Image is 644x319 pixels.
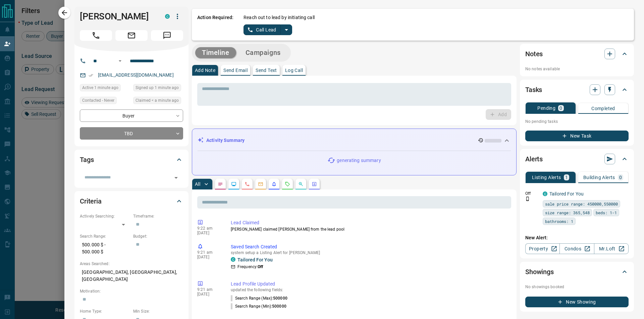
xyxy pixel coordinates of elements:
[197,250,221,255] p: 9:21 am
[197,226,221,231] p: 9:22 am
[197,287,221,292] p: 9:21 am
[231,250,508,255] p: system setup a Listing Alert for [PERSON_NAME]
[543,191,547,196] div: condos.ca
[237,264,263,270] p: Frequency:
[89,73,93,78] svg: Email Verified
[231,257,235,262] div: condos.ca
[525,264,629,280] div: Showings
[80,11,155,22] h1: [PERSON_NAME]
[312,181,317,187] svg: Agent Actions
[218,181,223,187] svg: Notes
[285,181,290,187] svg: Requests
[583,175,615,180] p: Building Alerts
[80,154,94,165] h2: Tags
[80,239,130,257] p: 500.000 $ - 500.000 $
[133,213,183,219] p: Timeframe:
[258,181,263,187] svg: Emails
[545,218,573,225] span: bathrooms: 1
[525,190,539,196] p: Off
[537,106,555,110] p: Pending
[133,97,183,106] div: Fri Aug 15 2025
[258,264,263,269] strong: Off
[195,182,200,186] p: All
[80,288,183,294] p: Motivation:
[80,84,130,93] div: Fri Aug 15 2025
[525,196,530,201] svg: Push Notification Only
[198,134,511,147] div: Activity Summary
[272,304,286,309] span: 500000
[136,84,179,91] span: Signed up 1 minute ago
[285,68,303,73] p: Log Call
[244,24,292,35] div: split button
[231,243,508,250] p: Saved Search Created
[525,82,629,98] div: Tasks
[525,234,629,241] p: New Alert:
[525,243,560,254] a: Property
[559,106,562,110] p: 0
[559,243,594,254] a: Condos
[271,181,277,187] svg: Listing Alerts
[525,151,629,167] div: Alerts
[231,219,508,226] p: Lead Claimed
[82,84,118,91] span: Active 1 minute ago
[80,213,130,219] p: Actively Searching:
[133,233,183,239] p: Budget:
[525,266,554,277] h2: Showings
[231,295,287,301] p: Search Range (Max) :
[591,106,615,111] p: Completed
[525,154,543,164] h2: Alerts
[82,97,114,104] span: Contacted - Never
[244,24,281,35] button: Call Lead
[525,46,629,62] div: Notes
[80,127,183,140] div: TBD
[525,66,629,72] p: No notes available
[80,308,130,314] p: Home Type:
[115,30,148,41] span: Email
[223,68,248,73] p: Send Email
[231,303,286,309] p: Search Range (Min) :
[133,84,183,93] div: Fri Aug 15 2025
[80,196,102,207] h2: Criteria
[116,57,124,65] button: Open
[197,231,221,235] p: [DATE]
[545,201,618,207] span: sale price range: 450000,550000
[98,72,174,78] a: [EMAIL_ADDRESS][DOMAIN_NAME]
[80,152,183,168] div: Tags
[273,296,287,301] span: 500000
[80,30,112,41] span: Call
[165,14,170,19] div: condos.ca
[231,181,236,187] svg: Lead Browsing Activity
[525,284,629,290] p: No showings booked
[545,209,590,216] span: size range: 365,548
[525,131,629,141] button: New Task
[244,14,315,21] p: Reach out to lead by initiating call
[549,191,584,196] a: Tailored For You
[151,30,183,41] span: Message
[197,14,233,35] p: Action Required:
[80,193,183,209] div: Criteria
[525,84,542,95] h2: Tasks
[525,49,543,59] h2: Notes
[80,109,183,122] div: Buyer
[525,297,629,307] button: New Showing
[206,137,245,144] p: Activity Summary
[565,175,568,180] p: 1
[239,47,287,58] button: Campaigns
[171,173,181,182] button: Open
[136,97,179,104] span: Claimed < a minute ago
[133,308,183,314] p: Min Size:
[337,157,381,164] p: generating summary
[594,243,629,254] a: Mr.Loft
[80,267,183,285] p: [GEOGRAPHIC_DATA], [GEOGRAPHIC_DATA], [GEOGRAPHIC_DATA]
[525,116,629,127] p: No pending tasks
[298,181,304,187] svg: Opportunities
[231,281,508,288] p: Lead Profile Updated
[195,68,215,73] p: Add Note
[532,175,561,180] p: Listing Alerts
[80,261,183,267] p: Areas Searched:
[619,175,622,180] p: 0
[596,209,617,216] span: beds: 1-1
[256,68,277,73] p: Send Text
[197,292,221,297] p: [DATE]
[231,226,508,232] p: [PERSON_NAME] claimed [PERSON_NAME] from the lead pool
